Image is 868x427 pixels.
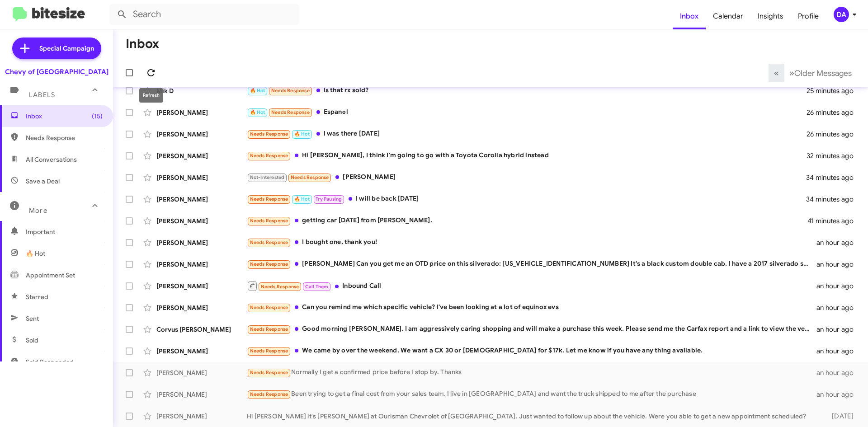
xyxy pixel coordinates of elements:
span: Appointment Set [26,271,75,280]
span: Not-Interested [250,174,285,180]
div: [PERSON_NAME] [156,195,247,204]
div: [PERSON_NAME] [156,151,247,160]
div: I bought one, thank you! [247,237,816,248]
div: [PERSON_NAME] [156,260,247,269]
div: Is that rx sold? [247,85,807,96]
div: Mik D [156,86,247,95]
span: (15) [92,112,103,121]
div: Been trying to get a final cost from your sales team. I live in [GEOGRAPHIC_DATA] and want the tr... [247,389,816,399]
span: Needs Response [261,284,299,290]
div: an hour ago [816,325,861,334]
span: Older Messages [794,68,852,78]
button: Next [784,64,857,82]
a: Special Campaign [12,38,101,59]
div: [PERSON_NAME] [156,412,247,421]
div: 34 minutes ago [807,195,861,204]
div: [PERSON_NAME] [247,172,807,183]
div: Espanol [247,107,807,117]
span: Important [26,227,103,236]
span: Sold [26,336,38,345]
div: an hour ago [816,390,861,399]
div: 34 minutes ago [807,173,861,182]
span: « [774,67,779,79]
div: 41 minutes ago [807,216,861,225]
span: 🔥 Hot [250,109,265,115]
span: Needs Response [250,196,288,202]
span: Sent [26,314,39,323]
div: 32 minutes ago [807,151,861,160]
h1: Inbox [126,37,159,51]
div: I was there [DATE] [247,129,807,139]
span: Profile [791,3,826,29]
span: More [29,206,47,215]
div: an hour ago [816,282,861,291]
div: [PERSON_NAME] [156,173,247,182]
span: Needs Response [271,109,310,115]
div: [PERSON_NAME] [156,216,247,225]
div: 26 minutes ago [807,130,861,139]
div: Hi [PERSON_NAME], I think I'm going to go with a Toyota Corolla hybrid instead [247,150,807,161]
button: Previous [769,64,784,82]
span: 🔥 Hot [294,131,310,137]
span: Needs Response [250,218,288,224]
div: 25 minutes ago [807,86,861,95]
div: [DATE] [817,412,861,421]
span: Needs Response [250,348,288,354]
span: Needs Response [250,391,288,397]
div: [PERSON_NAME] Can you get me an OTD price on this silverado: [US_VEHICLE_IDENTIFICATION_NUMBER] I... [247,259,816,269]
div: [PERSON_NAME] [156,390,247,399]
nav: Page navigation example [769,64,857,82]
span: Needs Response [250,131,288,137]
div: Good morning [PERSON_NAME]. I am aggressively caring shopping and will make a purchase this week.... [247,324,816,334]
div: DA [834,7,849,22]
a: Calendar [706,3,750,29]
div: Hi [PERSON_NAME] it's [PERSON_NAME] at Ourisman Chevrolet of [GEOGRAPHIC_DATA]. Just wanted to fo... [247,412,817,421]
div: [PERSON_NAME] [156,238,247,247]
div: Inbound Call [247,280,816,291]
span: » [789,67,794,79]
span: All Conversations [26,155,77,164]
div: [PERSON_NAME] [156,303,247,312]
div: [PERSON_NAME] [156,282,247,291]
span: Needs Response [271,88,310,94]
span: 🔥 Hot [294,196,310,202]
span: Special Campaign [39,44,94,53]
div: [PERSON_NAME] [156,347,247,356]
div: an hour ago [816,260,861,269]
span: Labels [29,91,55,99]
span: Needs Response [291,174,329,180]
div: [PERSON_NAME] [156,108,247,117]
div: Refresh [139,88,163,103]
input: Search [109,4,299,25]
div: We came by over the weekend. We want a CX 30 or [DEMOGRAPHIC_DATA] for $17k. Let me know if you h... [247,346,816,356]
a: Inbox [673,3,706,29]
div: [PERSON_NAME] [156,130,247,139]
span: Needs Response [250,261,288,267]
span: Sold Responded [26,357,74,366]
div: I will be back [DATE] [247,194,807,204]
div: Normally I get a confirmed price before I stop by. Thanks [247,367,816,378]
span: Inbox [26,112,103,121]
div: an hour ago [816,368,861,377]
span: Starred [26,292,48,301]
a: Insights [750,3,791,29]
span: Needs Response [26,133,103,142]
span: Needs Response [250,153,288,159]
span: 🔥 Hot [26,249,45,258]
div: Corvus [PERSON_NAME] [156,325,247,334]
div: Chevy of [GEOGRAPHIC_DATA] [5,67,108,76]
span: Call Them [305,284,329,290]
span: Needs Response [250,370,288,375]
span: Try Pausing [316,196,342,202]
span: Needs Response [250,239,288,245]
span: Save a Deal [26,177,60,186]
div: an hour ago [816,303,861,312]
div: 26 minutes ago [807,108,861,117]
div: an hour ago [816,347,861,356]
span: 🔥 Hot [250,88,265,94]
div: an hour ago [816,238,861,247]
button: DA [826,7,858,22]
